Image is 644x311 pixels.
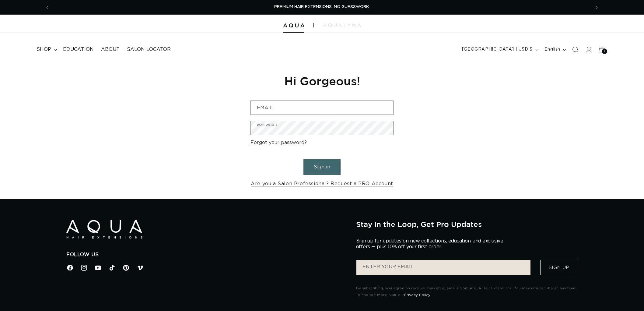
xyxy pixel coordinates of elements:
[250,138,307,147] a: Forgot your password?
[101,46,120,53] span: About
[97,43,123,56] a: About
[569,43,582,56] summary: Search
[604,49,606,54] span: 5
[66,252,347,258] h2: Follow Us
[40,2,54,13] button: Previous announcement
[123,43,174,56] a: Salon Locator
[544,46,560,53] span: English
[590,2,604,13] button: Next announcement
[63,46,94,53] span: Education
[250,73,394,88] h1: Hi Gorgeous!
[274,5,370,9] span: PREMIUM HAIR EXTENSIONS. NO GUESSWORK.
[404,293,430,297] a: Privacy Policy
[356,285,578,298] p: By subscribing, you agree to receive marketing emails from AQUA Hair Extensions. You may unsubscr...
[283,23,304,28] img: Aqua Hair Extensions
[37,46,51,53] span: shop
[303,159,341,175] button: Sign in
[356,260,530,275] input: ENTER YOUR EMAIL
[458,44,541,55] button: [GEOGRAPHIC_DATA] | USD $
[540,260,577,275] button: Sign Up
[66,220,142,239] img: Aqua Hair Extensions
[127,46,171,53] span: Salon Locator
[323,23,361,27] img: aqualyna.com
[33,43,59,56] summary: shop
[356,220,578,228] h2: Stay in the Loop, Get Pro Updates
[356,238,508,250] p: Sign up for updates on new collections, education, and exclusive offers — plus 10% off your first...
[251,179,393,188] a: Are you a Salon Professional? Request a PRO Account
[251,101,393,115] input: Email
[59,43,97,56] a: Education
[462,46,533,53] span: [GEOGRAPHIC_DATA] | USD $
[541,44,569,55] button: English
